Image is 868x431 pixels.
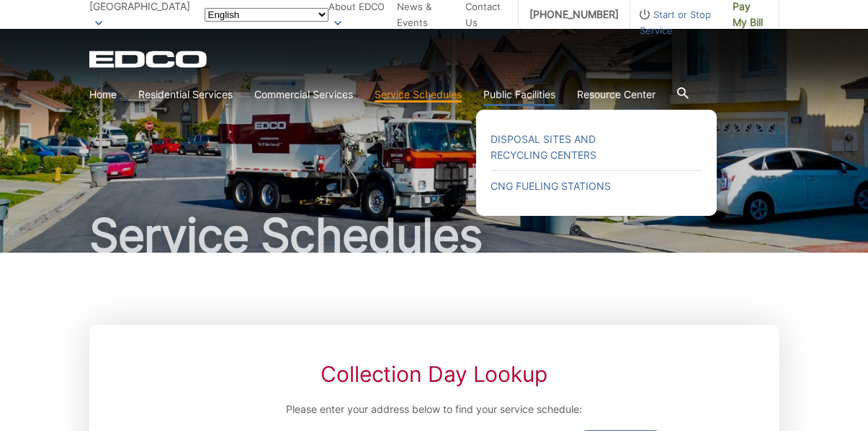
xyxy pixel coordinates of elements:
[483,87,555,103] a: Public Facilities
[491,178,702,194] a: CNG Fueling Stations
[254,87,353,103] a: Commercial Services
[206,401,661,417] p: Please enter your address below to find your service schedule:
[491,131,702,163] a: Disposal Sites and Recycling Centers
[577,87,656,103] a: Resource Center
[138,87,233,103] a: Residential Services
[206,361,661,387] h2: Collection Day Lookup
[89,51,209,68] a: EDCD logo. Return to the homepage.
[89,87,117,103] a: Home
[205,8,328,22] select: Select a language
[375,87,462,103] a: Service Schedules
[89,212,779,258] h1: Service Schedules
